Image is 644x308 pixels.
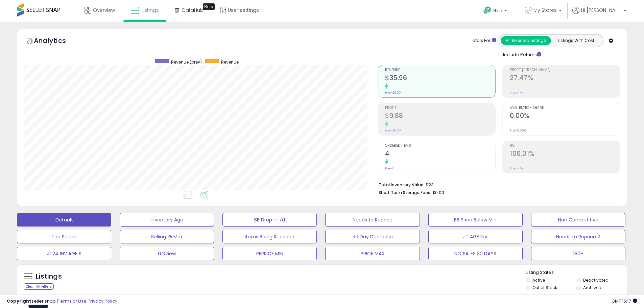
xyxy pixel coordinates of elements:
label: Archived [583,285,601,290]
button: 30 Day Decrease [325,230,420,243]
button: Items Being Repriced [222,230,317,243]
div: seller snap | | [7,298,117,305]
span: Revenue [385,68,495,72]
label: Out of Stock [532,285,557,290]
strong: Copyright [7,298,31,304]
i: Get Help [483,6,492,15]
span: Help [493,8,502,14]
div: Tooltip anchor [203,3,215,10]
a: Privacy Policy [88,298,117,304]
h2: $9.88 [385,112,495,121]
span: My Stores [533,7,557,14]
li: $23 [379,180,615,188]
a: Hi [PERSON_NAME] [572,7,626,22]
button: Inventory Age [120,213,214,227]
span: Profit [385,106,495,110]
span: Revenue (prev) [171,59,202,65]
label: Deactivated [583,277,609,283]
b: Short Term Storage Fees: [379,190,431,195]
button: NO SALES 30 DAYS [428,247,523,260]
span: Listings [141,7,159,14]
p: Listing States: [526,269,627,276]
span: Overview [93,7,115,14]
h5: Analytics [34,36,79,47]
span: DataHub [182,7,204,14]
span: Ordered Items [385,144,495,148]
button: BB Price Below Min [428,213,523,227]
small: Prev: N/A [510,166,523,170]
button: JT AGE INV [428,230,523,243]
button: Selling @ Max [120,230,214,243]
h2: 0.00% [510,112,620,121]
button: Default [17,213,111,227]
button: Listings With Cost [551,36,601,45]
small: Prev: 0 [385,166,395,170]
small: Prev: $0.00 [385,128,401,133]
button: Needs to Reprice [325,213,420,227]
h2: 27.47% [510,74,620,83]
b: Total Inventory Value: [379,182,425,188]
span: Avg. Buybox Share [510,106,620,110]
span: ROI [510,144,620,148]
span: Profit [PERSON_NAME] [510,68,620,72]
label: Active [532,277,545,283]
div: Include Returns [494,50,549,58]
h2: 106.01% [510,150,620,159]
div: Totals For [470,38,496,44]
button: Needs to Reprice 2 [531,230,625,243]
button: BB Drop in 7d [222,213,317,227]
button: Non Competitive [531,213,625,227]
small: Prev: N/A [510,91,523,95]
button: REPRICE MIN [222,247,317,260]
div: Clear All Filters [24,283,54,290]
h2: $35.96 [385,74,495,83]
small: Prev: $0.00 [385,91,401,95]
a: Help [478,1,514,22]
button: Top Sellers [17,230,111,243]
h5: Listings [36,272,62,281]
button: All Selected Listings [501,36,551,45]
span: 2025-10-6 16:17 GMT [612,298,637,304]
a: Terms of Use [58,298,87,304]
button: JT24 INV AGE S [17,247,111,260]
h2: 4 [385,150,495,159]
button: DOview [120,247,214,260]
span: $0.00 [432,189,444,196]
small: Prev: 0.00% [510,128,526,133]
button: 180+ [531,247,625,260]
span: Hi [PERSON_NAME] [581,7,622,14]
span: Revenue [221,59,239,65]
button: PRICE MAX [325,247,420,260]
